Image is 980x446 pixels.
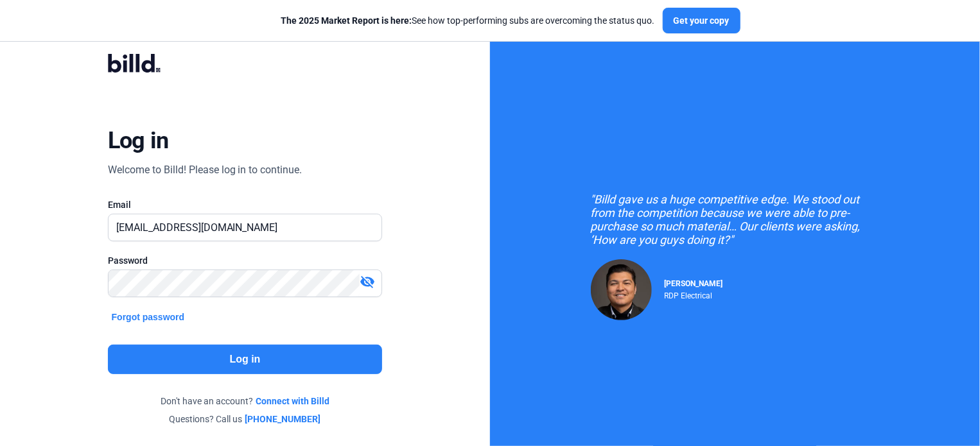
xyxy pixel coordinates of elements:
a: Connect with Billd [256,395,329,407]
span: [PERSON_NAME] [665,279,723,288]
div: See how top-performing subs are overcoming the status quo. [281,14,655,27]
div: Welcome to Billd! Please log in to continue. [108,162,302,178]
span: The 2025 Market Report is here: [281,15,412,26]
div: Don't have an account? [108,395,383,407]
div: Password [108,254,383,267]
div: Email [108,198,383,211]
button: Log in [108,345,383,374]
div: Questions? Call us [108,413,383,425]
div: RDP Electrical [665,288,723,300]
div: Log in [108,126,169,155]
div: "Billd gave us a huge competitive edge. We stood out from the competition because we were able to... [591,193,880,246]
button: Forgot password [108,310,189,324]
a: [PHONE_NUMBER] [245,413,321,425]
mat-icon: visibility_off [360,274,375,289]
button: Get your copy [663,8,740,33]
img: Raul Pacheco [591,259,652,320]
